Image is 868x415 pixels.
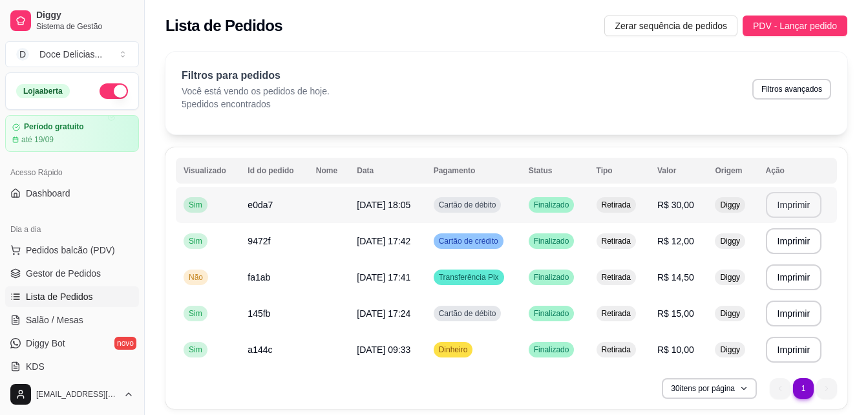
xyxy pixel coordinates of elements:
span: Zerar sequência de pedidos [615,19,727,33]
span: Retirada [599,345,633,355]
span: Não [186,272,206,282]
span: Diggy [717,345,743,355]
span: Sistema de Gestão [36,21,134,32]
span: Diggy [36,10,134,21]
button: Imprimir [766,228,822,254]
span: [DATE] 18:05 [357,200,410,210]
span: Finalizado [531,236,572,246]
li: pagination item 1 active [793,378,814,399]
span: Diggy [717,308,743,319]
a: Período gratuitoaté 19/09 [5,115,139,152]
a: DiggySistema de Gestão [5,5,139,36]
span: PDV - Lançar pedido [753,19,837,33]
a: Dashboard [5,183,139,204]
button: Imprimir [766,192,822,218]
span: Diggy Bot [26,337,65,350]
span: fa1ab [248,272,270,282]
button: Imprimir [766,337,822,363]
article: Período gratuito [24,122,84,132]
a: KDS [5,356,139,377]
span: [DATE] 17:42 [357,236,410,246]
span: Sim [186,236,205,246]
span: Cartão de débito [436,308,499,319]
p: 5 pedidos encontrados [182,98,330,111]
span: Finalizado [531,308,572,319]
th: Nome [308,158,349,184]
span: 145fb [248,308,270,319]
span: [DATE] 17:41 [357,272,410,282]
div: Acesso Rápido [5,162,139,183]
span: Finalizado [531,272,572,282]
span: Retirada [599,308,633,319]
span: R$ 14,50 [657,272,694,282]
article: até 19/09 [21,134,54,145]
span: Diggy [717,236,743,246]
span: Sim [186,345,205,355]
button: Zerar sequência de pedidos [604,16,737,36]
span: R$ 30,00 [657,200,694,210]
nav: pagination navigation [763,372,843,405]
span: Finalizado [531,345,572,355]
div: Loja aberta [16,84,70,98]
span: Diggy [717,200,743,210]
button: PDV - Lançar pedido [743,16,847,36]
th: Origem [707,158,757,184]
span: Sim [186,308,205,319]
button: Imprimir [766,301,822,326]
span: Dashboard [26,187,70,200]
span: Retirada [599,200,633,210]
span: [DATE] 17:24 [357,308,410,319]
th: Visualizado [176,158,240,184]
h2: Lista de Pedidos [165,16,282,36]
span: Cartão de crédito [436,236,501,246]
button: 30itens por página [662,378,757,399]
span: a144c [248,345,272,355]
a: Lista de Pedidos [5,286,139,307]
span: Retirada [599,236,633,246]
button: Pedidos balcão (PDV) [5,240,139,261]
span: Retirada [599,272,633,282]
button: Select a team [5,41,139,67]
span: Gestor de Pedidos [26,267,101,280]
span: R$ 12,00 [657,236,694,246]
th: Pagamento [426,158,521,184]
span: Diggy [717,272,743,282]
span: Lista de Pedidos [26,290,93,303]
span: Pedidos balcão (PDV) [26,244,115,257]
span: D [16,48,29,61]
button: [EMAIL_ADDRESS][DOMAIN_NAME] [5,379,139,410]
div: Doce Delicias ... [39,48,102,61]
th: Data [349,158,425,184]
a: Gestor de Pedidos [5,263,139,284]
th: Status [521,158,589,184]
th: Id do pedido [240,158,308,184]
span: 9472f [248,236,270,246]
span: Dinheiro [436,345,471,355]
span: Sim [186,200,205,210]
button: Imprimir [766,264,822,290]
span: R$ 15,00 [657,308,694,319]
a: Salão / Mesas [5,310,139,330]
span: Transferência Pix [436,272,502,282]
span: [DATE] 09:33 [357,345,410,355]
span: KDS [26,360,45,373]
span: e0da7 [248,200,273,210]
span: Finalizado [531,200,572,210]
th: Ação [758,158,837,184]
th: Tipo [589,158,650,184]
span: R$ 10,00 [657,345,694,355]
th: Valor [650,158,707,184]
p: Você está vendo os pedidos de hoje. [182,85,330,98]
div: Dia a dia [5,219,139,240]
button: Alterar Status [100,83,128,99]
span: Cartão de débito [436,200,499,210]
span: Salão / Mesas [26,314,83,326]
a: Diggy Botnovo [5,333,139,354]
button: Filtros avançados [752,79,831,100]
span: [EMAIL_ADDRESS][DOMAIN_NAME] [36,389,118,399]
p: Filtros para pedidos [182,68,330,83]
